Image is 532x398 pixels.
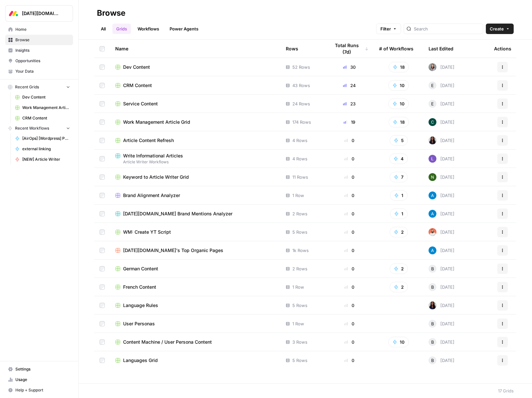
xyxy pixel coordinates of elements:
[429,246,454,254] div: [DATE]
[431,100,434,107] span: E
[5,374,73,385] a: Usage
[330,339,369,345] div: 0
[97,8,125,18] div: Browse
[429,63,454,71] div: [DATE]
[115,229,275,235] a: WM: Create YT Script
[429,173,436,181] img: g4o9tbhziz0738ibrok3k9f5ina6
[292,210,307,217] span: 2 Rows
[123,119,190,125] span: Work Management Article Grid
[123,174,189,180] span: Keyword to Article Writer Grid
[498,388,514,394] div: 17 Grids
[292,64,310,70] span: 52 Rows
[12,92,73,102] a: Dev Content
[115,265,275,272] a: German Content
[115,174,275,180] a: Keyword to Article Writer Grid
[330,357,369,364] div: 0
[330,320,369,327] div: 0
[379,40,413,58] div: # of Workflows
[22,105,70,111] span: Work Management Article Grid
[292,302,307,309] span: 5 Rows
[15,387,70,393] span: Help + Support
[429,265,454,273] div: [DATE]
[388,337,409,347] button: 10
[134,24,163,34] a: Workflows
[429,246,436,254] img: o3cqybgnmipr355j8nz4zpq1mc6x
[429,81,454,89] div: [DATE]
[429,191,436,199] img: o3cqybgnmipr355j8nz4zpq1mc6x
[5,24,73,35] a: Home
[330,265,369,272] div: 0
[115,339,275,345] a: Content Machine / User Persona Content
[15,37,70,43] span: Browse
[330,174,369,180] div: 0
[292,119,311,125] span: 174 Rows
[431,320,434,327] span: B
[15,27,70,32] span: Home
[330,192,369,199] div: 0
[431,357,434,364] span: B
[390,190,408,201] button: 1
[330,284,369,290] div: 0
[115,40,275,58] div: Name
[22,136,70,141] span: [AirOps] [Wordpress] Publish Cornerstone Post
[15,125,49,131] span: Recent Workflows
[429,356,454,364] div: [DATE]
[330,247,369,254] div: 0
[429,40,453,58] div: Last Edited
[292,137,307,144] span: 4 Rows
[390,282,408,292] button: 2
[292,284,304,290] span: 1 Row
[123,357,158,364] span: Languages Grid
[431,82,434,89] span: E
[15,377,70,383] span: Usage
[330,100,369,107] div: 23
[431,265,434,272] span: B
[115,137,275,144] a: Article Content Refresh
[330,40,369,58] div: Total Runs (7d)
[5,45,73,56] a: Insights
[123,153,183,159] span: Write Informational Articles
[390,263,408,274] button: 2
[115,320,275,327] a: User Personas
[115,357,275,364] a: Languages Grid
[115,100,275,107] a: Service Content
[388,99,409,109] button: 10
[5,66,73,77] a: Your Data
[15,47,70,53] span: Insights
[123,137,174,144] span: Article Content Refresh
[292,265,307,272] span: 2 Rows
[292,100,310,107] span: 24 Rows
[429,155,454,163] div: [DATE]
[5,123,73,133] button: Recent Workflows
[389,62,409,72] button: 18
[429,155,436,163] img: rn7sh892ioif0lo51687sih9ndqw
[429,118,454,126] div: [DATE]
[429,100,454,108] div: [DATE]
[123,82,152,89] span: CRM Content
[429,63,436,71] img: 0wmu78au1lfo96q8ngo6yaddb54d
[15,58,70,64] span: Opportunities
[123,302,158,309] span: Language Rules
[5,35,73,45] a: Browse
[486,24,514,34] button: Create
[414,26,480,32] input: Search
[115,302,275,309] a: Language Rules
[429,228,436,236] img: ui9db3zf480wl5f9in06l3n7q51r
[429,301,454,309] div: [DATE]
[15,366,70,372] span: Settings
[429,228,454,236] div: [DATE]
[429,210,454,218] div: [DATE]
[123,64,150,70] span: Dev Content
[429,210,436,218] img: o3cqybgnmipr355j8nz4zpq1mc6x
[388,80,409,91] button: 10
[292,247,309,254] span: 1k Rows
[115,210,275,217] a: [DATE][DOMAIN_NAME] Brand Mentions Analyzer
[429,173,454,181] div: [DATE]
[431,339,434,345] span: B
[123,284,156,290] span: French Content
[5,364,73,374] a: Settings
[429,136,454,144] div: [DATE]
[429,283,454,291] div: [DATE]
[330,119,369,125] div: 19
[292,192,304,199] span: 1 Row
